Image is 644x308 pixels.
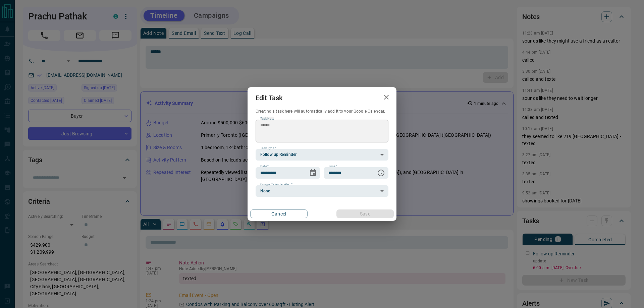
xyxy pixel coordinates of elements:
label: Time [328,164,337,169]
div: Follow up Reminder [256,149,388,161]
label: Task Note [260,117,274,121]
h2: Edit Task [248,87,290,109]
label: Task Type [260,146,276,150]
p: Creating a task here will automatically add it to your Google Calendar. [256,109,388,114]
label: Google Calendar Alert [260,182,292,187]
label: Date [260,164,269,169]
div: None [256,185,388,197]
button: Choose date, selected date is Nov 7, 2025 [306,166,320,180]
button: Choose time, selected time is 6:00 AM [374,166,388,180]
button: Cancel [250,209,308,218]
